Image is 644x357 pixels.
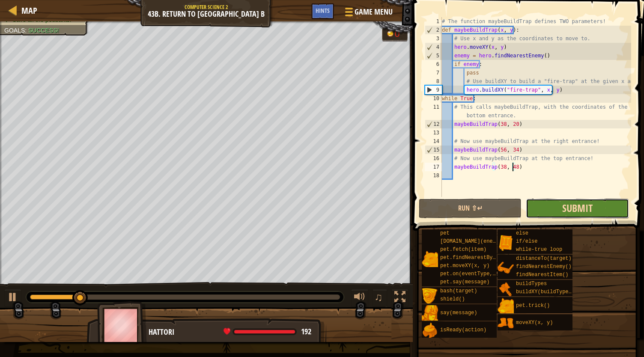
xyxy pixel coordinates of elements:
span: moveXY(x, y) [516,320,553,326]
div: 13 [425,128,442,137]
div: 8 [425,77,442,86]
span: shield() [440,296,465,302]
button: ♫ [373,289,387,307]
div: 7 [425,68,442,77]
span: distanceTo(target) [516,256,572,262]
span: Hints [316,6,330,15]
span: pet.fetch(item) [440,247,486,253]
div: health: 192 / 192 [224,328,311,336]
div: 5 [425,51,442,60]
button: Toggle fullscreen [391,289,408,307]
div: 4 [425,43,442,51]
div: 15 [425,146,442,154]
img: portrait.png [422,251,438,267]
div: 3 [425,34,442,43]
button: Run ⇧↵ [419,199,522,218]
span: say(message) [440,310,477,316]
img: portrait.png [498,235,514,251]
span: pet.say(message) [440,279,489,285]
span: 192 [301,326,311,337]
span: Game Menu [355,6,393,18]
div: 6 [425,60,442,68]
div: 1 [425,17,442,26]
span: buildTypes [516,281,547,287]
div: 18 [425,171,442,180]
img: portrait.png [422,288,438,304]
div: 12 [425,120,442,128]
span: pet.trick() [516,303,550,309]
span: [DOMAIN_NAME](enemy) [440,238,502,244]
div: 11 [425,103,442,120]
span: ♫ [374,291,383,303]
span: Map [21,5,37,16]
span: : [25,27,28,34]
button: Adjust volume [351,289,368,307]
span: bash(target) [440,288,477,294]
div: 0 [395,29,403,38]
div: Hattori [149,327,318,338]
span: pet.moveXY(x, y) [440,263,489,269]
span: findNearestEnemy() [516,264,572,270]
span: findNearestItem() [516,272,568,278]
span: Success! [28,27,59,34]
span: Goals [4,27,25,34]
img: portrait.png [422,305,438,321]
div: 9 [425,86,442,94]
span: isReady(action) [440,327,486,333]
span: else [516,230,528,236]
div: 10 [425,94,442,103]
img: portrait.png [498,315,514,331]
span: pet.findNearestByType(type) [440,255,523,261]
button: Game Menu [338,3,398,24]
span: buildXY(buildType, x, y) [516,289,590,295]
span: pet.on(eventType, handler) [440,271,520,277]
img: portrait.png [498,260,514,276]
div: 2 [425,26,442,34]
button: Submit [526,199,629,218]
a: Map [17,5,37,16]
span: pet [440,230,450,236]
div: 17 [425,163,442,171]
img: thang_avatar_frame.png [97,301,147,349]
button: Ctrl + P: Play [4,289,21,307]
img: portrait.png [498,298,514,314]
img: portrait.png [498,281,514,297]
span: if/else [516,238,537,244]
div: 16 [425,154,442,163]
img: portrait.png [422,322,438,339]
div: Team 'humans' has 0 gold. [382,27,408,42]
span: Submit [562,201,593,215]
span: while-true loop [516,247,562,253]
div: 14 [425,137,442,146]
